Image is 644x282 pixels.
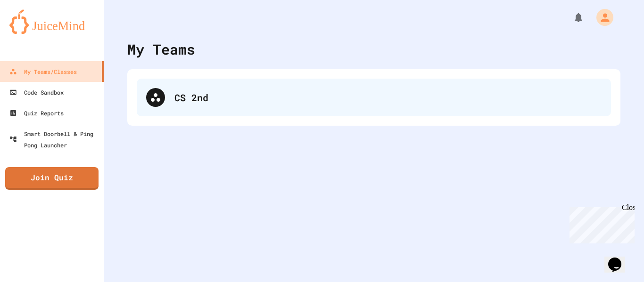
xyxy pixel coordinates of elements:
[555,9,586,25] div: My Notifications
[4,4,65,60] div: Chat with us now!Close
[586,7,616,28] div: My Account
[174,90,602,105] div: CS 2nd
[9,107,64,119] div: Quiz Reports
[137,79,611,116] div: CS 2nd
[5,167,99,190] a: Join Quiz
[9,66,77,77] div: My Teams/Classes
[9,9,94,34] img: logo-orange.svg
[604,244,635,273] iframe: chat widget
[9,87,64,98] div: Code Sandbox
[9,128,100,151] div: Smart Doorbell & Ping Pong Launcher
[566,203,635,243] iframe: chat widget
[127,39,195,60] div: My Teams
